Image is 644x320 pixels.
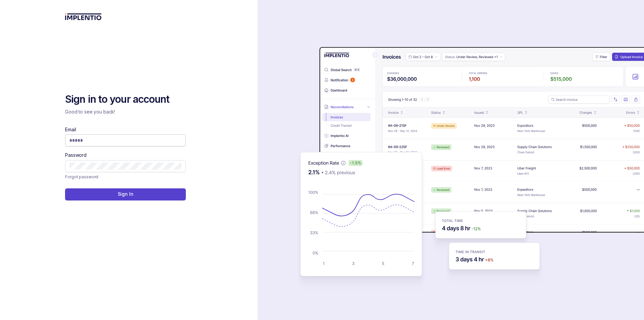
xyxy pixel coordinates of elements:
[65,93,186,106] h2: Sign in to your account
[65,108,186,115] p: Good to see you back!
[65,13,102,20] img: logo
[118,191,133,197] p: Sign In
[65,152,87,158] label: Password
[65,174,98,180] a: Link Forgot password
[65,174,98,180] p: Forgot password
[65,126,76,133] label: Email
[65,188,186,200] button: Sign In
